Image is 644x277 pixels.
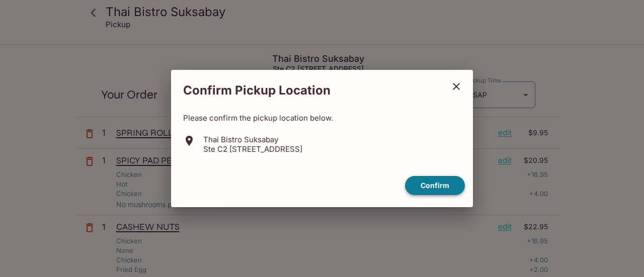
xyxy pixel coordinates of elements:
button: close [444,74,469,99]
p: Ste C2 [STREET_ADDRESS] [203,144,302,154]
button: confirm [405,176,465,196]
p: Thai Bistro Suksabay [203,135,302,144]
p: Please confirm the pickup location below. [183,113,461,123]
h2: Confirm Pickup Location [171,78,444,103]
